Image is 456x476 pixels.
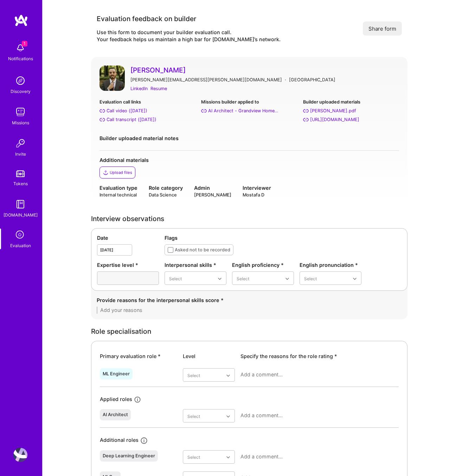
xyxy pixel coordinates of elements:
img: guide book [13,197,27,211]
i: icon Upload2 [103,170,108,175]
i: icon Chevron [226,456,230,459]
div: AI Architect [103,412,128,418]
div: Interpersonal skills * [165,261,226,269]
img: bell [13,41,27,55]
div: Evaluation feedback on builder [97,14,281,23]
div: Upload files [110,170,132,175]
img: tokens [16,170,25,177]
span: 1 [22,41,27,46]
div: AI Architect - Grandview Homes: AI Underwriting Agent for Real Estate Transaction Profitability [208,107,278,114]
div: Select [187,371,200,379]
img: teamwork [13,105,27,119]
a: User Avatar [12,448,29,462]
div: Builder uploaded materials [303,98,399,106]
i: icon Chevron [218,277,221,281]
i: icon Chevron [226,415,230,418]
i: icon Chevron [353,277,357,281]
img: logo [14,14,28,27]
div: Additional materials [99,156,399,164]
div: Builder uploaded material notes [99,134,399,142]
div: Call transcript (Sep 05, 2025) [107,116,156,123]
div: Interview observations [91,215,407,223]
div: · [285,76,286,83]
div: Level [183,352,235,360]
div: English proficiency * [232,261,294,269]
div: Use this form to document your builder evaluation call. Your feedback helps us maintain a high ba... [97,29,281,43]
i: icon Chevron [285,277,289,281]
img: User Avatar [99,65,125,91]
div: ML Engineer [103,371,130,377]
div: Evaluation [10,242,31,249]
div: Evaluation call links [99,98,195,106]
div: Select [237,275,249,282]
div: Asked not to be recorded [175,246,230,253]
div: Evaluation type [99,184,137,192]
a: AI Architect - Grandview Homes: AI Underwriting Agent for Real Estate Transaction Profitability [201,107,297,114]
a: [PERSON_NAME].pdf [303,107,399,114]
img: User Avatar [13,448,27,462]
div: Select [169,275,182,282]
i: icon Info [140,437,148,445]
button: Share form [363,21,402,36]
div: Deep Learning Engineer [103,453,155,459]
div: Primary evaluation role * [100,352,177,360]
img: discovery [13,74,27,88]
i: Call video (Sep 05, 2025) [99,108,105,114]
a: Resume [150,85,167,92]
div: Role category [149,184,183,192]
div: [GEOGRAPHIC_DATA] [289,76,335,83]
div: [PERSON_NAME][EMAIL_ADDRESS][PERSON_NAME][DOMAIN_NAME] [130,76,282,83]
div: Select [304,275,317,282]
div: Missions builder applied to [201,98,297,106]
div: Notifications [8,55,33,62]
div: Applied roles [100,395,132,403]
a: [URL][DOMAIN_NAME] [303,116,399,123]
div: Expertise level * [97,261,159,269]
div: Additional roles [100,436,139,444]
i: Stefan Micic.pdf [303,108,309,114]
div: Internal technical [99,192,137,198]
div: Call video (Sep 05, 2025) [107,107,147,114]
i: icon Info [134,396,142,404]
i: https://brainiac-ml.com/ [303,117,309,123]
a: Call transcript ([DATE]) [99,116,195,123]
div: https://brainiac-ml.com/ [310,116,359,123]
a: LinkedIn [130,85,148,92]
a: Call video ([DATE]) [99,107,195,114]
i: Call transcript (Sep 05, 2025) [99,117,105,123]
img: Invite [13,136,27,150]
div: English pronunciation * [300,261,361,269]
div: Missions [12,119,29,126]
div: Mostafa D [243,192,271,198]
div: Specify the reasons for the role rating * [240,352,399,360]
div: [DOMAIN_NAME] [4,211,38,219]
i: AI Architect - Grandview Homes: AI Underwriting Agent for Real Estate Transaction Profitability [201,108,207,114]
a: [PERSON_NAME] [130,65,399,75]
div: Select [187,412,200,420]
div: Data Science [149,192,183,198]
div: Provide reasons for the interpersonal skills score * [97,296,402,304]
div: Invite [15,150,26,158]
div: Interviewer [243,184,271,192]
div: Stefan Micic.pdf [310,107,356,114]
div: Flags [165,234,402,242]
div: Admin [194,184,231,192]
div: Discovery [11,88,31,95]
div: [PERSON_NAME] [194,192,231,198]
div: Date [97,234,159,242]
i: icon Chevron [226,374,230,377]
div: Select [187,453,200,461]
div: Role specialisation [91,328,407,335]
div: Tokens [13,180,28,187]
i: icon SelectionTeam [14,228,27,242]
a: User Avatar [99,65,125,93]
